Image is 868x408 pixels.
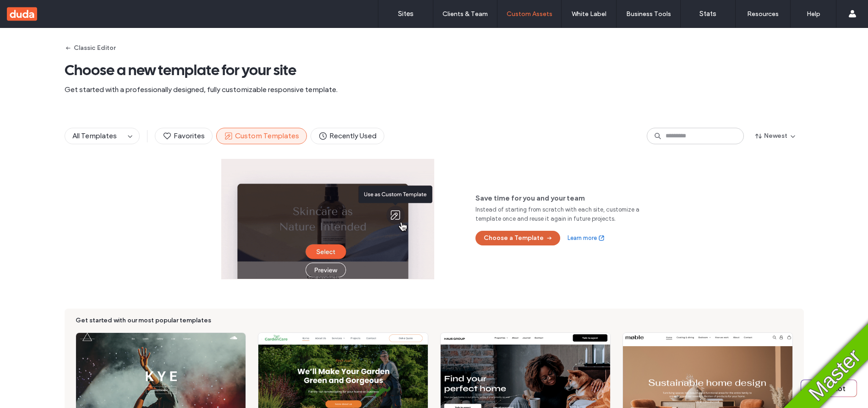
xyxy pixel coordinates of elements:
[311,128,384,144] button: Recently Used
[475,205,640,223] span: Instead of starting from scratch with each site, customize a template once and reuse it again in ...
[475,193,647,203] span: Save time for you and your team
[747,10,779,18] label: Resources
[318,131,377,141] span: Recently Used
[568,234,605,243] a: Learn more
[65,85,804,95] span: Get started with a professionally designed, fully customizable responsive template.
[801,380,857,397] button: Copilot
[398,10,414,18] label: Sites
[72,131,117,140] span: All Templates
[65,61,804,79] span: Choose a new template for your site
[572,10,606,18] label: White Label
[807,10,820,18] label: Help
[748,129,804,143] button: Newest
[163,131,205,141] span: Favorites
[699,10,716,18] label: Stats
[65,128,125,144] button: All Templates
[216,128,307,144] button: Custom Templates
[76,316,793,325] span: Get started with our most popular templates
[475,231,560,245] button: Choose a Template
[221,165,434,279] img: Template
[507,10,552,18] label: Custom Assets
[442,10,488,18] label: Clients & Team
[626,10,671,18] label: Business Tools
[65,41,115,55] button: Classic Editor
[224,131,299,141] span: Custom Templates
[155,128,213,144] button: Favorites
